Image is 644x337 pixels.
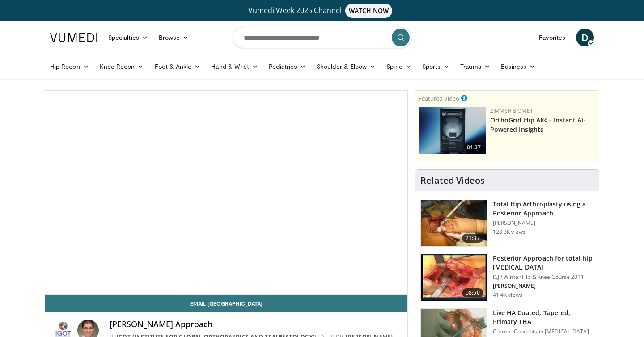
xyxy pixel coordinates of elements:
[311,58,381,76] a: Shoulder & Elbow
[419,107,486,154] a: 01:37
[110,320,400,329] h4: [PERSON_NAME] Approach
[420,200,593,247] a: 21:37 Total Hip Arthroplasty using a Posterior Approach [PERSON_NAME] 128.3K views
[493,291,522,299] p: 41.4K views
[493,228,525,236] p: 128.3K views
[233,27,411,48] input: Search topics, interventions
[490,116,586,134] a: OrthoGrid Hip AI® - Instant AI-Powered Insights
[534,29,571,46] a: Favorites
[421,200,487,247] img: 286987_0000_1.png.150x105_q85_crop-smart_upscale.jpg
[493,219,593,227] p: [PERSON_NAME]
[153,29,195,46] a: Browse
[94,58,149,76] a: Knee Recon
[420,175,485,186] h4: Related Videos
[490,107,533,114] a: Zimmer Biomet
[493,254,593,272] h3: Posterior Approach for total hip [MEDICAL_DATA]
[455,58,496,76] a: Trauma
[464,143,483,152] span: 01:37
[493,282,593,290] p: [PERSON_NAME]
[149,58,206,76] a: Foot & Ankle
[493,328,593,335] p: Current Concepts in [MEDICAL_DATA]
[45,58,94,76] a: Hip Recon
[496,58,541,76] a: Business
[45,91,407,295] video-js: Video Player
[493,200,593,218] h3: Total Hip Arthroplasty using a Posterior Approach
[419,107,486,154] img: 51d03d7b-a4ba-45b7-9f92-2bfbd1feacc3.150x105_q85_crop-smart_upscale.jpg
[419,94,459,102] small: Featured Video
[51,4,593,18] a: Vumedi Week 2025 ChannelWATCH NOW
[263,58,311,76] a: Pediatrics
[50,33,97,42] img: VuMedi Logo
[381,58,416,76] a: Spine
[417,58,455,76] a: Sports
[493,274,593,281] p: ICJR Winter Hip & Knee Course 2011
[462,234,483,243] span: 21:37
[345,4,393,18] span: WATCH NOW
[576,29,594,46] a: D
[493,308,593,326] h3: Live HA Coated, Tapered, Primary THA
[206,58,263,76] a: Hand & Wrist
[421,254,487,301] img: 297873_0003_1.png.150x105_q85_crop-smart_upscale.jpg
[420,254,593,301] a: 08:50 Posterior Approach for total hip [MEDICAL_DATA] ICJR Winter Hip & Knee Course 2011 [PERSON_...
[103,29,153,46] a: Specialties
[45,295,407,312] a: Email [GEOGRAPHIC_DATA]
[462,288,483,297] span: 08:50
